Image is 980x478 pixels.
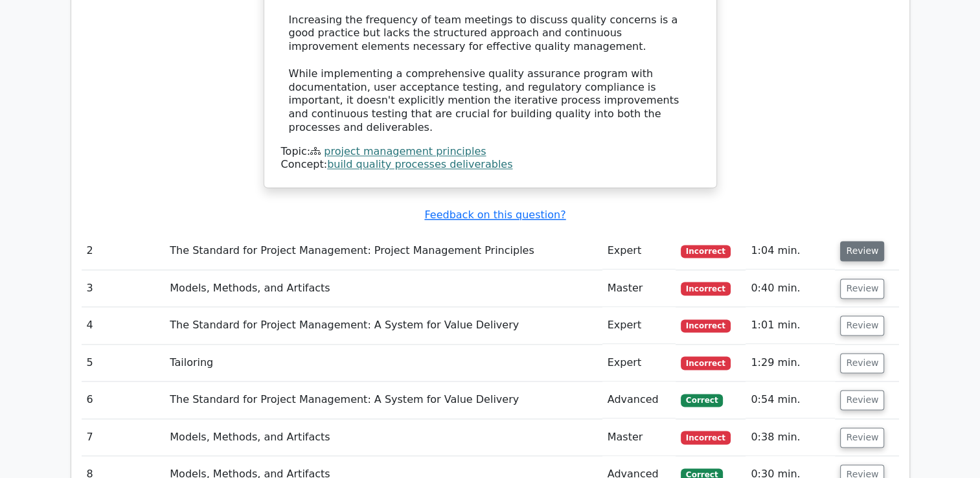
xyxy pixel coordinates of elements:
[82,233,165,269] td: 2
[746,270,835,307] td: 0:40 min.
[840,390,884,410] button: Review
[602,270,676,307] td: Master
[840,427,884,448] button: Review
[602,419,676,456] td: Master
[681,245,731,258] span: Incorrect
[681,356,731,369] span: Incorrect
[82,381,165,418] td: 6
[82,345,165,381] td: 5
[681,282,731,295] span: Incorrect
[602,307,676,344] td: Expert
[681,319,731,332] span: Incorrect
[165,307,602,344] td: The Standard for Project Management: A System for Value Delivery
[746,419,835,456] td: 0:38 min.
[840,279,884,299] button: Review
[324,145,486,157] a: project management principles
[281,158,700,172] div: Concept:
[82,419,165,456] td: 7
[602,345,676,381] td: Expert
[840,315,884,336] button: Review
[281,145,700,159] div: Topic:
[746,233,835,269] td: 1:04 min.
[165,233,602,269] td: The Standard for Project Management: Project Management Principles
[165,381,602,418] td: The Standard for Project Management: A System for Value Delivery
[746,307,835,344] td: 1:01 min.
[602,381,676,418] td: Advanced
[82,270,165,307] td: 3
[681,394,723,407] span: Correct
[424,209,565,221] a: Feedback on this question?
[327,158,512,170] a: build quality processes deliverables
[602,233,676,269] td: Expert
[165,345,602,381] td: Tailoring
[746,381,835,418] td: 0:54 min.
[165,419,602,456] td: Models, Methods, and Artifacts
[82,307,165,344] td: 4
[840,241,884,261] button: Review
[165,270,602,307] td: Models, Methods, and Artifacts
[840,353,884,373] button: Review
[681,431,731,444] span: Incorrect
[746,345,835,381] td: 1:29 min.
